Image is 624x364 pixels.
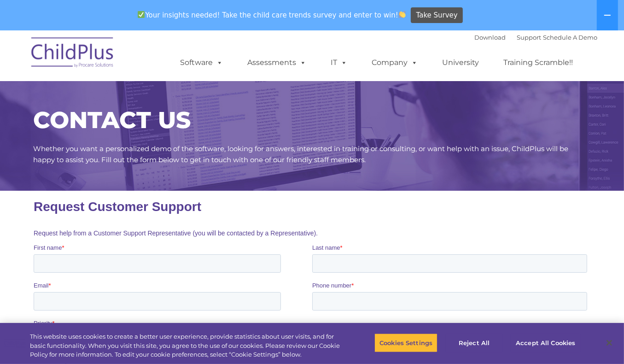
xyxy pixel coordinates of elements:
a: Software [171,53,233,72]
a: Training Scramble!! [495,53,583,72]
a: Schedule A Demo [543,34,598,41]
span: Last name [279,53,307,60]
span: Phone number [279,91,318,98]
img: ChildPlus by Procare Solutions [27,31,119,77]
img: ✅ [138,11,145,18]
a: Download [475,34,506,41]
span: CONTACT US [34,106,191,134]
button: Close [599,333,619,353]
span: Take Survey [416,7,458,23]
span: Your insights needed! Take the child care trends survey and enter to win! [134,6,410,24]
button: Accept All Cookies [511,333,580,352]
span: Whether you want a personalized demo of the software, looking for answers, interested in training... [34,144,569,164]
a: University [433,53,489,72]
a: Support [517,34,542,41]
img: 👏 [399,11,406,18]
button: Reject All [445,333,503,352]
button: Cookies Settings [374,333,437,352]
div: This website uses cookies to create a better user experience, provide statistics about user visit... [30,332,343,359]
a: Take Survey [411,7,463,23]
font: | [475,34,598,41]
a: Company [363,53,427,72]
a: IT [322,53,357,72]
a: Assessments [239,53,316,72]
